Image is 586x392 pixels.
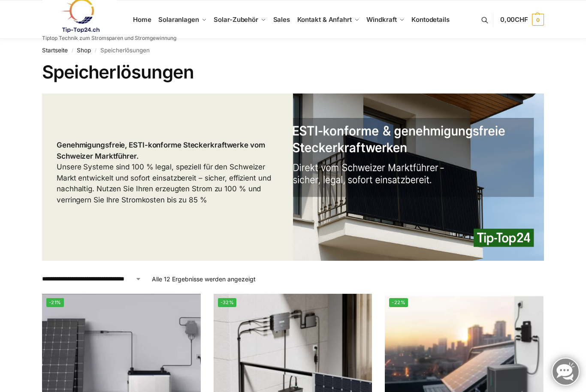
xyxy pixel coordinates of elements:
[42,47,68,54] a: Startseite
[152,274,256,283] p: Alle 12 Ergebnisse werden angezeigt
[57,141,265,160] strong: Genehmigungsfreie, ESTI-konforme Steckerkraftwerke vom Schweizer Marktführer.
[366,15,396,24] span: Windkraft
[532,14,544,26] span: 0
[210,0,269,39] a: Solar-Zubehör
[214,15,258,24] span: Solar-Zubehör
[155,0,210,39] a: Solaranlagen
[363,0,408,39] a: Windkraft
[408,0,453,39] a: Kontodetails
[91,47,100,54] span: /
[77,47,91,54] a: Shop
[68,47,77,54] span: /
[500,15,528,24] span: 0,00
[297,15,352,24] span: Kontakt & Anfahrt
[411,15,450,24] span: Kontodetails
[293,93,544,261] img: Die Nummer 1 in der Schweiz für 100 % legale
[273,15,290,24] span: Sales
[42,274,142,283] select: Shop-Reihenfolge
[515,15,528,24] span: CHF
[158,15,199,24] span: Solaranlagen
[293,0,363,39] a: Kontakt & Anfahrt
[57,141,271,204] span: Unsere Systeme sind 100 % legal, speziell für den Schweizer Markt entwickelt und sofort einsatzbe...
[500,7,544,33] a: 0,00CHF 0
[269,0,293,39] a: Sales
[42,36,176,41] p: Tiptop Technik zum Stromsparen und Stromgewinnung
[42,39,544,61] nav: Breadcrumb
[42,61,544,83] h1: Speicherlösungen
